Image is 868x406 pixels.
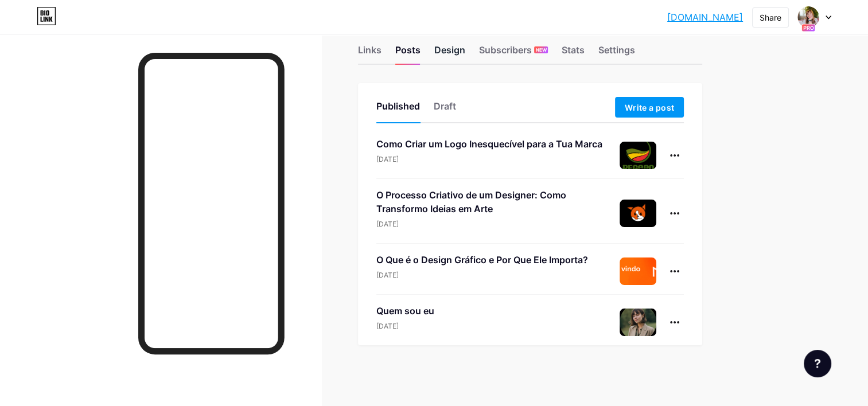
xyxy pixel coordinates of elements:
[562,43,585,64] div: Stats
[667,10,743,24] a: [DOMAIN_NAME]
[376,99,420,120] div: Published
[620,200,656,227] img: O Processo Criativo de um Designer: Como Transformo Ideias em Arte
[376,188,620,216] div: O Processo Criativo de um Designer: Como Transformo Ideias em Arte
[620,142,656,169] img: Como Criar um Logo Inesquecível para a Tua Marca
[620,309,656,336] img: Quem sou eu
[479,43,548,64] div: Subscribers
[434,43,465,64] div: Design
[395,43,421,64] div: Posts
[615,97,684,118] button: Write a post
[376,270,588,280] div: [DATE]
[598,43,635,64] div: Settings
[536,46,547,53] span: NEW
[620,257,656,285] img: O Que é o Design Gráfico e Por Que Ele Importa?
[625,103,674,112] span: Write a post
[376,154,602,165] div: [DATE]
[376,253,588,267] div: O Que é o Design Gráfico e Por Que Ele Importa?
[358,43,382,64] div: Links
[760,11,781,24] div: Share
[797,6,819,28] img: jmdesignpt
[434,99,456,120] div: Draft
[376,219,620,229] div: [DATE]
[376,304,434,318] div: Quem sou eu
[376,137,602,151] div: Como Criar um Logo Inesquecível para a Tua Marca
[376,321,434,331] div: [DATE]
